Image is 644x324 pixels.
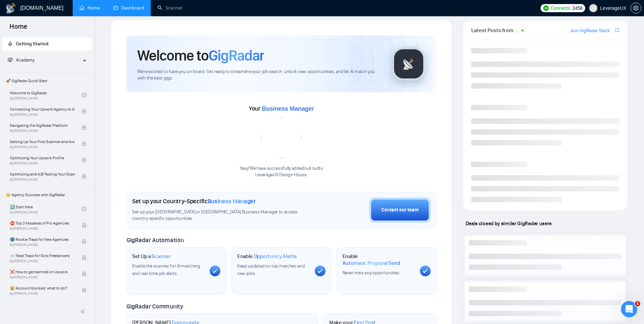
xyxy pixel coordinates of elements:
[10,113,75,117] span: By [PERSON_NAME]
[237,253,297,260] h1: Enable
[249,105,314,112] span: Your
[10,138,75,145] span: Setting Up Your First Scanner and Auto-Bidder
[261,117,302,158] img: error
[10,269,75,275] span: ❌ How to get banned on Upwork
[237,263,305,276] span: Keep updated on top matches and new jobs.
[151,253,170,260] span: Scanner
[132,263,200,276] span: Enable the scanner for AI matching and real-time job alerts.
[381,206,419,214] div: Contact our team
[342,270,400,276] span: Never miss any opportunities.
[10,202,82,216] a: 1️⃣ Start HereBy[PERSON_NAME]
[551,4,571,12] span: Connects:
[342,260,400,267] span: Automatic Proposal Send
[82,272,87,276] span: lock
[10,236,75,243] span: 🌚 Rookie Traps for New Agencies
[240,165,323,178] div: Yaay! We have successfully added null null to
[10,178,75,182] span: By [PERSON_NAME]
[10,252,75,259] span: ☠️ Fatal Traps for Solo Freelancers
[82,174,87,179] span: lock
[208,198,256,205] span: Business Manager
[16,41,48,47] span: Getting Started
[591,6,596,10] span: user
[10,275,75,279] span: By [PERSON_NAME]
[10,129,75,133] span: By [PERSON_NAME]
[630,5,641,11] a: setting
[10,243,75,247] span: By [PERSON_NAME]
[137,69,381,82] span: We're excited to have you on board. Get ready to streamline your job search, unlock new opportuni...
[471,26,520,34] span: Latest Posts from the GigRadar Community
[132,198,256,205] h1: Set up your Country-Specific
[126,236,184,244] span: GigRadar Automation
[82,223,87,228] span: lock
[10,259,75,263] span: By [PERSON_NAME]
[82,158,87,162] span: lock
[82,109,87,114] span: lock
[4,22,33,36] span: Home
[369,198,431,223] button: Contact our team
[132,253,170,260] h1: Set Up a
[621,301,637,317] iframe: Intercom live chat
[10,88,82,102] a: Welcome to GigRadarBy[PERSON_NAME]
[240,172,323,178] p: LeverageUX Design House .
[10,145,75,149] span: By [PERSON_NAME]
[262,105,314,112] span: Business Manager
[82,255,87,260] span: lock
[10,227,75,231] span: By [PERSON_NAME]
[80,308,87,315] span: double-left
[631,5,641,11] span: setting
[8,57,13,62] span: fund-projection-screen
[5,3,16,14] img: logo
[82,288,87,293] span: lock
[82,93,87,97] span: check-circle
[615,27,619,33] span: export
[82,207,87,211] span: check-circle
[82,141,87,146] span: lock
[209,46,264,65] span: GigRadar
[137,46,264,65] h1: Welcome to
[543,5,549,11] img: upwork-logo.png
[113,5,144,11] a: dashboardDashboard
[132,209,311,222] span: Set up your [GEOGRAPHIC_DATA] or [GEOGRAPHIC_DATA] Business Manager to access country-specific op...
[342,253,414,266] h1: Enable
[10,220,75,227] span: ⛔ Top 3 Mistakes of Pro Agencies
[392,47,426,81] img: gigradar-logo.png
[463,217,554,229] span: Deals closed by similar GigRadar users
[8,57,34,63] span: Academy
[2,37,92,51] li: Getting Started
[570,27,614,34] a: Join GigRadar Slack Community
[615,27,619,33] a: export
[10,292,75,296] span: By [PERSON_NAME]
[158,5,183,11] a: searchScanner
[635,301,640,306] span: 1
[82,125,87,130] span: lock
[630,3,641,14] button: setting
[3,188,91,202] span: 👑 Agency Success with GigRadar
[10,285,75,292] span: 😭 Account blocked: what to do?
[16,57,34,63] span: Academy
[82,239,87,244] span: lock
[79,5,100,11] a: homeHome
[3,74,91,88] span: 🚀 GigRadar Quick Start
[126,303,183,310] span: GigRadar Community
[10,106,75,113] span: Connecting Your Upwork Agency to GigRadar
[254,253,297,260] span: Opportunity Alerts
[8,41,13,46] span: rocket
[10,161,75,165] span: By [PERSON_NAME]
[10,155,75,161] span: Optimizing Your Upwork Profile
[572,4,582,12] span: 2458
[10,122,75,129] span: Navigating the GigRadar Platform
[10,171,75,178] span: Optimizing and A/B Testing Your Scanner for Better Results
